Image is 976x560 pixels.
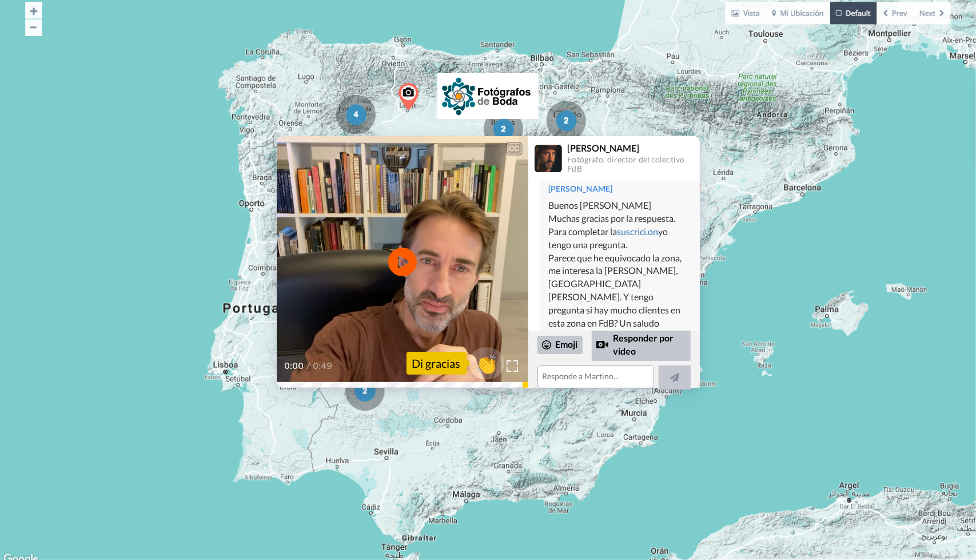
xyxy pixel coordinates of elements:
[537,336,583,354] div: Emoji
[535,145,562,172] img: Profile Image
[313,359,333,373] span: 0:49
[549,199,691,212] div: Buenos [PERSON_NAME]
[592,329,691,360] div: Responder por video
[568,155,699,174] div: Fotógrafo, director del colectivo FdB
[507,143,521,154] div: CC
[285,359,305,373] span: 0:00
[407,352,467,375] div: Di gracias
[437,73,539,119] img: logo
[618,226,659,237] a: suscrici.on
[549,212,691,252] div: Muchas gracias por la respuesta. Para completar la yo tengo una pregunta.
[507,360,518,372] img: Full screen
[596,338,609,352] div: Reply by Video
[549,252,691,343] div: Parece que he equivocado la zona, me interesa la [PERSON_NAME], [GEOGRAPHIC_DATA][PERSON_NAME]. Y...
[568,142,699,153] div: [PERSON_NAME]
[468,347,504,379] button: 👏
[549,183,691,194] div: [PERSON_NAME]
[468,352,504,375] span: 👏
[307,359,311,373] span: /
